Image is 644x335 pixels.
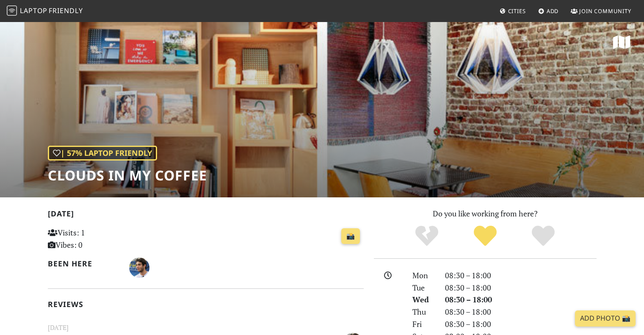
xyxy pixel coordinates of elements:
img: 3274-victor-henrique.jpg [129,257,149,278]
div: 08:30 – 18:00 [440,293,602,306]
img: LaptopFriendly [7,6,17,16]
div: Mon [407,269,439,282]
a: LaptopFriendly LaptopFriendly [7,4,83,19]
a: Add [535,3,562,19]
span: Victor Henrique Zuanazzi de Abreu [129,262,149,272]
div: 08:30 – 18:00 [440,282,602,294]
a: Cities [496,3,529,19]
h2: Been here [48,259,119,268]
div: Definitely! [514,224,572,248]
a: Join Community [567,3,635,19]
div: 08:30 – 18:00 [440,306,602,318]
div: No [398,224,456,248]
div: 08:30 – 18:00 [440,269,602,282]
h2: [DATE] [48,209,364,221]
div: | 57% Laptop Friendly [48,146,157,161]
p: Visits: 1 Vibes: 0 [48,227,146,251]
div: Tue [407,282,439,294]
div: Wed [407,293,439,306]
span: Join Community [579,7,631,15]
span: Add [547,7,559,15]
span: Friendly [49,6,83,15]
div: 08:30 – 18:00 [440,318,602,330]
a: 📸 [341,228,360,244]
h2: Reviews [48,300,364,309]
span: Laptop [20,6,47,15]
h1: clouds in my coffee [48,167,207,183]
div: Fri [407,318,439,330]
div: Thu [407,306,439,318]
a: Add Photo 📸 [575,310,636,327]
small: [DATE] [43,322,369,333]
span: Cities [508,7,526,15]
p: Do you like working from here? [374,208,597,220]
div: Yes [456,224,514,248]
